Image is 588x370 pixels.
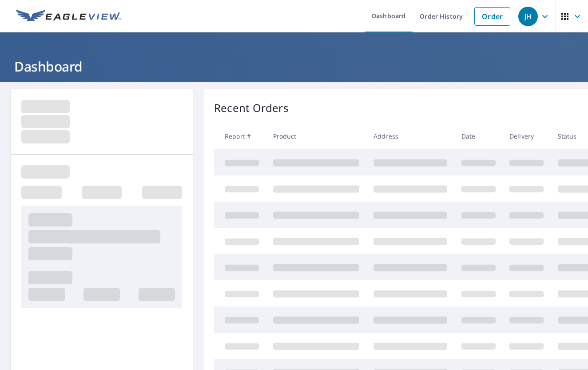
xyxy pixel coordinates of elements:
[366,123,454,149] th: Address
[474,7,510,26] a: Order
[16,10,121,23] img: EV Logo
[518,7,538,26] div: JH
[502,123,551,149] th: Delivery
[11,57,577,76] h1: Dashboard
[214,100,289,116] p: Recent Orders
[214,123,266,149] th: Report #
[454,123,503,149] th: Date
[266,123,366,149] th: Product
